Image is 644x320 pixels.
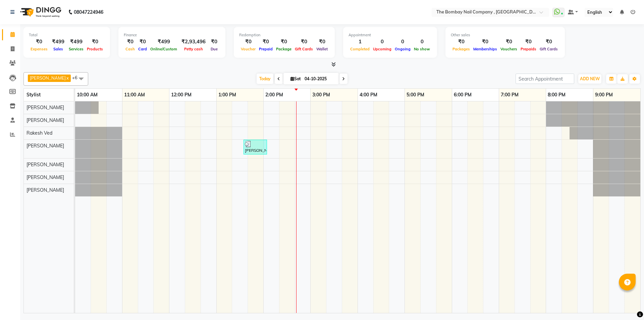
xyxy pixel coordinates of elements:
span: ADD NEW [580,76,600,81]
span: Prepaids [519,47,538,51]
span: Card [137,47,149,51]
img: logo [17,3,63,21]
div: 0 [371,38,393,46]
div: 0 [393,38,412,46]
div: ₹0 [137,38,149,46]
span: Rakesh Ved [26,130,52,136]
div: ₹499 [149,38,179,46]
div: ₹2,93,496 [179,38,208,46]
span: +6 [72,75,83,80]
div: [PERSON_NAME], TK01, 01:35 PM-02:05 PM, Removals - Extensions [244,141,266,153]
a: 8:00 PM [546,90,567,100]
div: ₹0 [293,38,315,46]
a: 2:00 PM [264,90,285,100]
div: Redemption [239,32,329,38]
div: ₹0 [85,38,105,46]
div: 0 [412,38,432,46]
span: Upcoming [371,47,393,51]
div: ₹0 [472,38,499,46]
div: 1 [348,38,371,46]
span: Due [209,47,219,51]
span: Memberships [472,47,499,51]
div: ₹0 [519,38,538,46]
a: 11:00 AM [122,90,147,100]
span: [PERSON_NAME] [30,75,66,81]
span: Services [67,47,85,51]
iframe: chat widget [616,293,637,313]
span: Vouchers [499,47,519,51]
a: 5:00 PM [405,90,426,100]
input: Search Appointment [516,74,574,84]
a: 7:00 PM [499,90,520,100]
div: ₹0 [208,38,220,46]
span: Gift Cards [293,47,315,51]
span: Wallet [315,47,329,51]
span: [PERSON_NAME] [26,162,64,168]
a: 3:00 PM [311,90,332,100]
span: Completed [348,47,371,51]
span: Expenses [29,47,49,51]
span: Products [85,47,105,51]
div: ₹0 [29,38,49,46]
span: [PERSON_NAME] [26,117,64,123]
span: Today [257,74,273,84]
span: No show [412,47,432,51]
span: [PERSON_NAME] [26,187,64,193]
span: Sat [289,76,303,81]
a: 9:00 PM [593,90,614,100]
a: x [66,75,69,81]
div: ₹499 [49,38,67,46]
span: Cash [124,47,137,51]
input: 2025-10-04 [303,74,336,84]
button: ADD NEW [578,74,601,84]
span: Voucher [239,47,257,51]
div: ₹0 [538,38,559,46]
span: Prepaid [257,47,274,51]
b: 08047224946 [74,3,103,21]
a: 12:00 PM [169,90,193,100]
div: ₹0 [124,38,137,46]
div: ₹0 [239,38,257,46]
div: ₹0 [315,38,329,46]
div: Other sales [451,32,559,38]
div: ₹0 [451,38,472,46]
a: 10:00 AM [75,90,99,100]
span: Packages [451,47,472,51]
div: Finance [124,32,220,38]
span: Petty cash [182,47,205,51]
div: ₹0 [257,38,274,46]
span: Sales [52,47,65,51]
div: ₹0 [274,38,293,46]
span: [PERSON_NAME] [26,104,64,110]
span: Stylist [26,92,41,98]
div: ₹0 [499,38,519,46]
a: 6:00 PM [452,90,473,100]
a: 1:00 PM [217,90,238,100]
span: [PERSON_NAME] [26,143,64,149]
span: Online/Custom [149,47,179,51]
a: 4:00 PM [358,90,379,100]
span: Gift Cards [538,47,559,51]
div: Appointment [348,32,432,38]
span: Package [274,47,293,51]
span: [PERSON_NAME] [26,174,64,180]
div: ₹499 [67,38,85,46]
span: Ongoing [393,47,412,51]
div: Total [29,32,105,38]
